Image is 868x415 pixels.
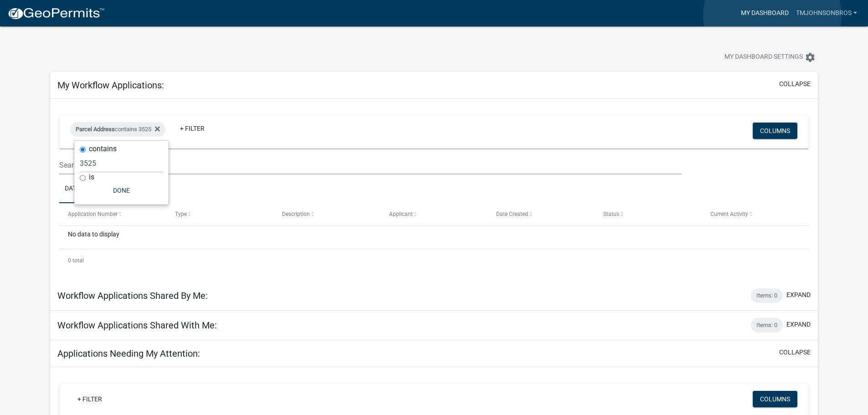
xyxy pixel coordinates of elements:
[57,348,200,359] h5: Applications Needing My Attention:
[273,203,380,225] datatable-header-cell: Description
[59,226,809,249] div: No data to display
[68,211,118,217] span: Application Number
[282,211,310,217] span: Description
[76,126,115,133] span: Parcel Address
[89,145,117,153] label: contains
[496,211,528,217] span: Date Created
[70,391,109,407] a: + Filter
[488,203,595,225] datatable-header-cell: Date Created
[59,174,85,204] a: Data
[751,288,783,303] div: Items: 0
[50,99,818,281] div: collapse
[57,80,164,91] h5: My Workflow Applications:
[57,320,217,331] h5: Workflow Applications Shared With Me:
[751,318,783,333] div: Items: 0
[389,211,413,217] span: Applicant
[70,122,165,137] div: contains 3525
[792,5,861,22] a: TMJohnsonBros
[89,174,94,181] label: is
[779,348,811,357] button: collapse
[724,52,803,63] span: My Dashboard Settings
[59,203,166,225] datatable-header-cell: Application Number
[603,211,619,217] span: Status
[380,203,488,225] datatable-header-cell: Applicant
[737,5,792,22] a: My Dashboard
[779,79,811,89] button: collapse
[805,52,816,63] i: settings
[59,249,809,272] div: 0 total
[80,182,163,199] button: Done
[57,290,208,301] h5: Workflow Applications Shared By Me:
[753,123,797,139] button: Columns
[594,203,701,225] datatable-header-cell: Status
[175,211,187,217] span: Type
[717,48,823,66] button: My Dashboard Settingssettings
[173,120,212,137] a: + Filter
[166,203,273,225] datatable-header-cell: Type
[753,391,797,407] button: Columns
[786,290,811,300] button: expand
[701,203,808,225] datatable-header-cell: Current Activity
[59,156,681,174] input: Search for applications
[710,211,748,217] span: Current Activity
[786,320,811,329] button: expand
